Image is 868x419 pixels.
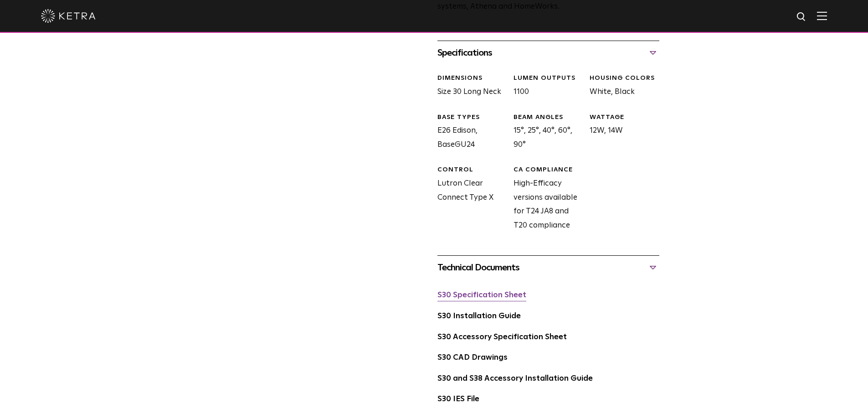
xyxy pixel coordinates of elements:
div: Size 30 Long Neck [431,74,507,99]
a: S30 Accessory Specification Sheet [437,333,567,341]
div: BASE TYPES [437,113,507,122]
div: CA COMPLIANCE [514,166,583,175]
div: 12W, 14W [583,113,659,152]
img: Hamburger%20Nav.svg [817,11,827,20]
div: High-Efficacy versions available for T24 JA8 and T20 compliance [507,166,583,233]
div: 15°, 25°, 40°, 60°, 90° [507,113,583,152]
a: S30 IES File [437,395,479,403]
a: S30 Installation Guide [437,312,521,320]
div: CONTROL [437,166,507,175]
div: WATTAGE [590,113,659,122]
div: LUMEN OUTPUTS [514,74,583,83]
div: E26 Edison, BaseGU24 [431,113,507,152]
a: S30 CAD Drawings [437,354,508,362]
div: White, Black [583,74,659,99]
img: ketra-logo-2019-white [41,9,96,23]
a: S30 Specification Sheet [437,291,526,299]
div: HOUSING COLORS [590,74,659,83]
div: 1100 [507,74,583,99]
div: Lutron Clear Connect Type X [431,166,507,233]
div: BEAM ANGLES [514,113,583,122]
div: DIMENSIONS [437,74,507,83]
a: S30 and S38 Accessory Installation Guide [437,375,593,383]
div: Technical Documents [437,260,659,275]
div: Specifications [437,46,659,60]
img: search icon [796,11,807,23]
